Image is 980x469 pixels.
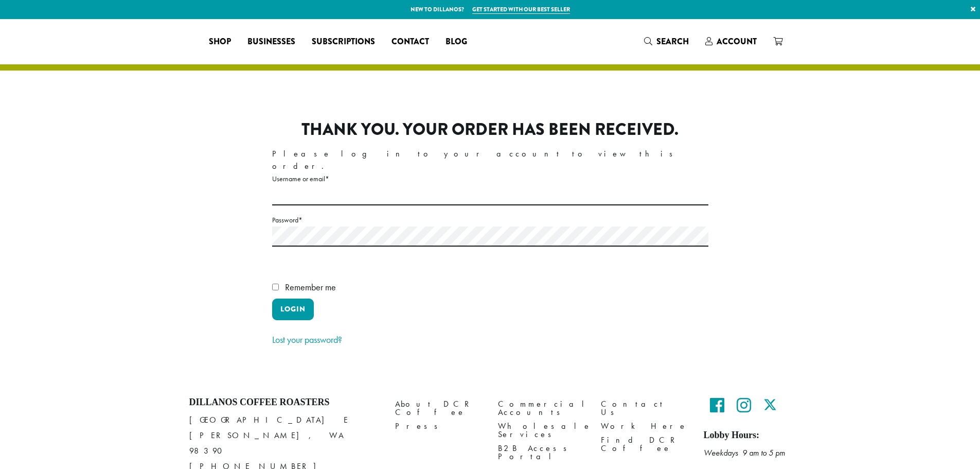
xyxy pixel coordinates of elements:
[498,420,585,442] a: Wholesale Services
[247,36,295,48] span: Businesses
[636,33,697,50] a: Search
[301,120,679,140] p: Thank you. Your order has been received.
[601,420,688,433] a: Work Here
[209,36,231,48] span: Shop
[272,299,314,320] button: Login
[446,36,467,48] span: Blog
[656,36,689,47] span: Search
[498,397,585,419] a: Commercial Accounts
[395,397,483,419] a: About DCR Coffee
[272,214,708,227] label: Password
[272,334,342,345] a: Lost your password?
[717,36,757,47] span: Account
[201,33,239,50] a: Shop
[189,397,380,408] h4: Dillanos Coffee Roasters
[272,284,279,290] input: Remember me
[272,172,708,185] label: Username or email
[285,281,336,293] span: Remember me
[601,397,688,419] a: Contact Us
[704,447,785,458] em: Weekdays 9 am to 5 pm
[472,5,570,14] a: Get started with our best seller
[395,420,483,433] a: Press
[498,442,585,464] a: B2B Access Portal
[601,433,688,456] a: Find DCR Coffee
[391,36,429,48] span: Contact
[704,430,791,441] h5: Lobby Hours:
[272,148,708,172] div: Please log in to your account to view this order.
[312,36,375,48] span: Subscriptions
